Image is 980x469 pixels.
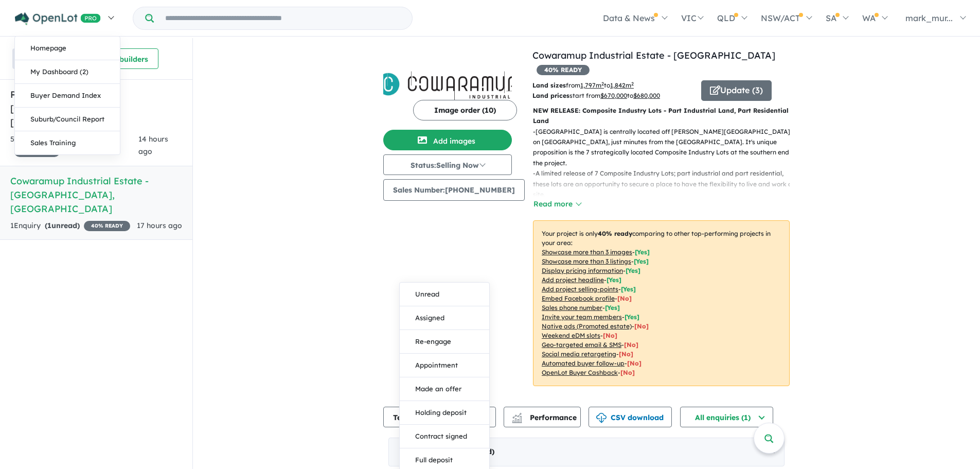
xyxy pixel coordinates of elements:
[15,37,120,60] a: Homepage
[532,91,693,101] p: start from
[626,267,640,274] span: [ Yes ]
[138,134,168,156] span: 14 hours ago
[532,92,569,99] b: Land prices
[537,65,590,75] span: 40 % READY
[10,220,130,232] div: 1 Enquir y
[383,130,512,150] button: Add images
[512,413,522,419] img: line-chart.svg
[617,294,632,302] span: [ No ]
[542,369,618,376] u: OpenLot Buyer Cashback
[542,285,618,293] u: Add project selling-points
[400,283,489,306] button: Unread
[45,221,80,230] strong: ( unread)
[601,81,604,86] sup: 2
[15,60,120,84] a: My Dashboard (2)
[533,168,798,200] p: - A limited release of 7 Composite Industry Lots; part industrial and part residential, these lot...
[604,81,634,89] span: to
[10,88,182,129] h5: Parkwater Estate - [GEOGRAPHIC_DATA] , [GEOGRAPHIC_DATA]
[10,174,182,216] h5: Cowaramup Industrial Estate - [GEOGRAPHIC_DATA] , [GEOGRAPHIC_DATA]
[542,341,621,349] u: Geo-targeted email & SMS
[400,330,489,354] button: Re-engage
[533,106,790,127] p: NEW RELEASE: Composite Industry Lots - Part Industrial Land, Part Residential Land
[542,304,602,311] u: Sales phone number
[620,369,635,376] span: [No]
[635,248,650,256] span: [ Yes ]
[84,221,130,231] span: 40 % READY
[634,322,649,330] span: [No]
[607,276,621,284] span: [ Yes ]
[598,230,632,237] b: 40 % ready
[15,131,120,154] a: Sales Training
[156,7,410,29] input: Try estate name, suburb, builder or developer
[603,332,617,339] span: [No]
[388,438,785,466] div: [DATE]
[542,350,616,358] u: Social media retargeting
[627,92,660,99] span: to
[400,425,489,448] button: Contract signed
[383,179,525,201] button: Sales Number:[PHONE_NUMBER]
[542,313,622,321] u: Invite your team members
[400,401,489,425] button: Holding deposit
[542,248,632,256] u: Showcase more than 3 images
[619,350,633,358] span: [No]
[680,407,773,427] button: All enquiries (1)
[624,341,638,349] span: [No]
[10,133,138,158] div: 59 Enquir ies
[400,377,489,401] button: Made an offer
[400,354,489,377] button: Appointment
[533,220,790,386] p: Your project is only comparing to other top-performing projects in your area: - - - - - - - - - -...
[504,407,581,427] button: Performance
[15,12,101,25] img: Openlot PRO Logo White
[633,92,660,99] u: $ 680,000
[532,81,566,89] b: Land sizes
[137,221,182,230] span: 17 hours ago
[542,322,632,330] u: Native ads (Promoted estate)
[605,304,620,311] span: [ Yes ]
[542,257,631,265] u: Showcase more than 3 listings
[47,221,51,230] span: 1
[596,413,607,423] img: download icon
[542,332,600,339] u: Weekend eDM slots
[631,81,634,86] sup: 2
[589,407,672,427] button: CSV download
[15,84,120,108] a: Buyer Demand Index
[542,294,615,302] u: Embed Facebook profile
[627,359,642,367] span: [No]
[533,127,798,169] p: - [GEOGRAPHIC_DATA] is centrally located off [PERSON_NAME][GEOGRAPHIC_DATA] on [GEOGRAPHIC_DATA],...
[413,100,517,120] button: Image order (10)
[383,48,512,126] img: Cowaramup Industrial Estate - Cowaramup
[634,257,649,265] span: [ Yes ]
[542,267,623,274] u: Display pricing information
[542,276,604,284] u: Add project headline
[532,80,693,91] p: from
[625,313,639,321] span: [ Yes ]
[383,154,512,175] button: Status:Selling Now
[580,81,604,89] u: 1,797 m
[701,80,772,101] button: Update (3)
[621,285,636,293] span: [ Yes ]
[532,49,775,61] a: Cowaramup Industrial Estate - [GEOGRAPHIC_DATA]
[905,13,953,23] span: mark_mur...
[513,413,577,422] span: Performance
[512,416,522,423] img: bar-chart.svg
[383,407,496,427] button: Team member settings (2)
[542,359,625,367] u: Automated buyer follow-up
[600,92,627,99] u: $ 670,000
[15,108,120,131] a: Suburb/Council Report
[400,306,489,330] button: Assigned
[533,198,581,210] button: Read more
[610,81,634,89] u: 1,842 m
